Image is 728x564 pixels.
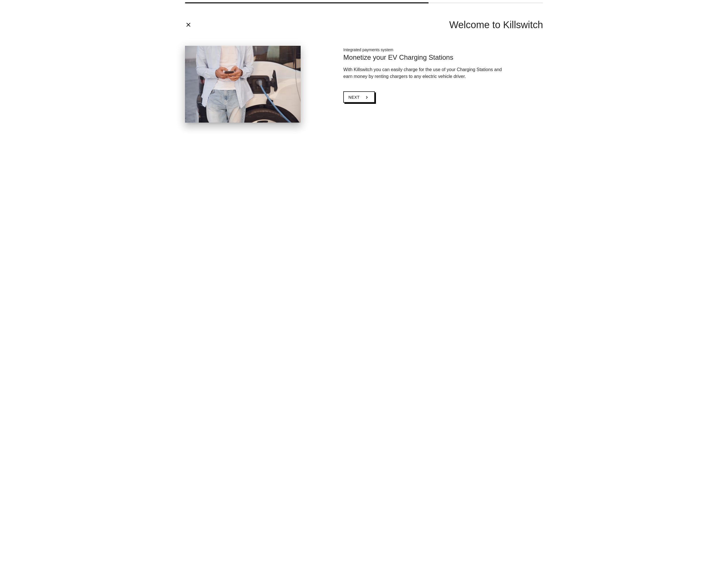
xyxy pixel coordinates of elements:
i: close [185,21,192,28]
i: chevron_right [364,92,370,103]
p: With Killswitch you can easily charge for the use of your Charging Stations and earn money by ren... [343,66,506,80]
span: Integrated payments system [343,47,393,52]
div: Monetize your EV Charging Stations [343,53,506,62]
button: Nextchevron_right [343,91,375,103]
img: ks-man-charging-ev-smartphone.jpg [185,46,301,123]
span: Next [348,95,359,100]
span: Welcome to Killswitch [449,19,543,30]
